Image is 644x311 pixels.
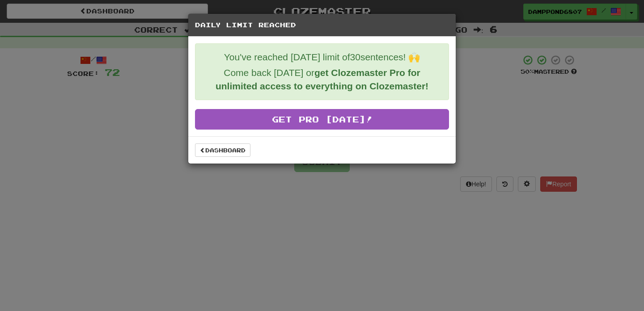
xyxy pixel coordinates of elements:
[202,50,442,64] p: You've reached [DATE] limit of 30 sentences! 🙌
[195,143,250,157] a: Dashboard
[216,67,428,91] strong: get Clozemaster Pro for unlimited access to everything on Clozemaster!
[195,21,449,29] h5: Daily Limit Reached
[202,66,442,93] p: Come back [DATE] or
[195,109,449,130] a: Get Pro [DATE]!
